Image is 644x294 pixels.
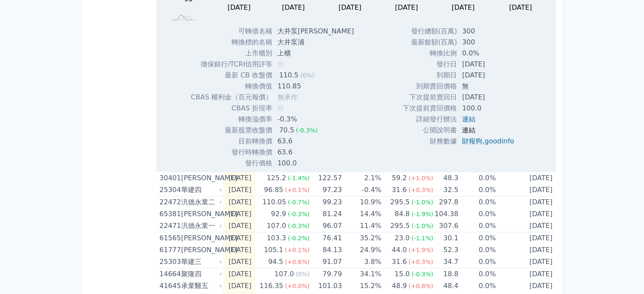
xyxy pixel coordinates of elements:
div: 295.5 [389,220,412,232]
span: (+0.3%) [409,187,433,193]
td: 轉換比例 [403,48,457,59]
td: -0.4% [342,184,381,196]
span: 無 [277,104,284,112]
td: 63.6 [272,136,361,147]
tspan: [DATE] [395,3,418,11]
td: [DATE] [223,256,254,268]
span: (-1.0%) [412,223,434,229]
a: 連結 [462,126,475,134]
td: 52.3 [433,244,458,256]
td: [DATE] [496,268,556,280]
span: 無承作 [277,93,298,101]
div: 110.5 [277,70,300,81]
td: 48.3 [433,172,458,184]
td: 到期日 [403,70,457,81]
div: 41645 [160,280,179,292]
div: 華建三 [181,256,220,268]
td: 307.6 [433,220,458,232]
a: 連結 [462,115,475,123]
td: [DATE] [223,280,254,292]
td: 0.0% [458,220,496,232]
div: 110.05 [261,196,288,208]
td: 84.13 [310,244,342,256]
td: [DATE] [496,244,556,256]
div: 84.8 [393,208,412,220]
td: 目前轉換價 [191,136,272,147]
span: (0%) [300,72,314,79]
div: 105.1 [262,244,285,256]
td: 到期賣回價格 [403,81,457,92]
td: 297.8 [433,196,458,209]
span: (+0.3%) [409,258,433,265]
td: 110.85 [272,81,361,92]
div: 295.5 [389,196,412,208]
span: (-0.2%) [288,235,310,242]
td: 財務數據 [403,136,457,147]
td: [DATE] [496,232,556,245]
td: 300 [457,26,521,37]
span: (+1.0%) [409,175,433,181]
td: 下次提前賣回日 [403,92,457,103]
td: 97.23 [310,184,342,196]
td: 0.0% [457,48,521,59]
td: 100.0 [272,158,361,169]
div: 25303 [160,256,179,268]
td: 18.8 [433,268,458,280]
tspan: [DATE] [338,3,361,11]
td: 34.7 [433,256,458,268]
div: 70.5 [277,125,296,136]
div: 22472 [160,196,179,208]
a: 財報狗 [462,137,482,145]
div: 107.0 [273,268,296,280]
div: 23.0 [393,232,412,244]
div: [PERSON_NAME] [181,232,220,244]
div: 華建四 [181,184,220,196]
td: 96.07 [310,220,342,232]
td: 0.0% [458,184,496,196]
td: 81.24 [310,208,342,220]
span: (+1.9%) [409,247,433,253]
td: 發行時轉換價 [191,147,272,158]
div: 31.6 [390,256,409,268]
td: 擔保銀行/TCRI信用評等 [191,59,272,70]
td: [DATE] [496,208,556,220]
td: [DATE] [496,256,556,268]
td: 下次提前賣回價格 [403,103,457,114]
div: 15.0 [393,268,412,280]
tspan: [DATE] [509,3,532,11]
td: 122.57 [310,172,342,184]
td: 0.0% [458,280,496,292]
div: 48.9 [390,280,409,292]
td: [DATE] [496,280,556,292]
span: (-0.3%) [412,271,434,278]
span: 無 [277,60,284,68]
span: (+0.6%) [285,258,310,265]
td: 詳細發行辦法 [403,114,457,125]
td: 最新股票收盤價 [191,125,272,136]
td: [DATE] [457,70,521,81]
td: [DATE] [496,196,556,209]
td: 91.07 [310,256,342,268]
span: (+0.1%) [285,247,310,253]
div: 59.2 [390,172,409,184]
div: 107.0 [265,220,288,232]
td: [DATE] [223,172,254,184]
span: (-1.0%) [412,199,434,206]
div: 65381 [160,208,179,220]
div: 31.6 [390,184,409,196]
div: 30401 [160,172,179,184]
td: 99.23 [310,196,342,209]
td: 104.38 [433,208,458,220]
div: 96.85 [262,184,285,196]
div: 承業醫五 [181,280,220,292]
td: 無 [457,81,521,92]
td: [DATE] [223,196,254,209]
td: 30.1 [433,232,458,245]
td: 100.0 [457,103,521,114]
div: 汎德永業一 [181,220,220,232]
div: [PERSON_NAME] [181,208,220,220]
td: 發行總額(百萬) [403,26,457,37]
td: [DATE] [223,232,254,245]
div: 61777 [160,244,179,256]
td: [DATE] [223,268,254,280]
